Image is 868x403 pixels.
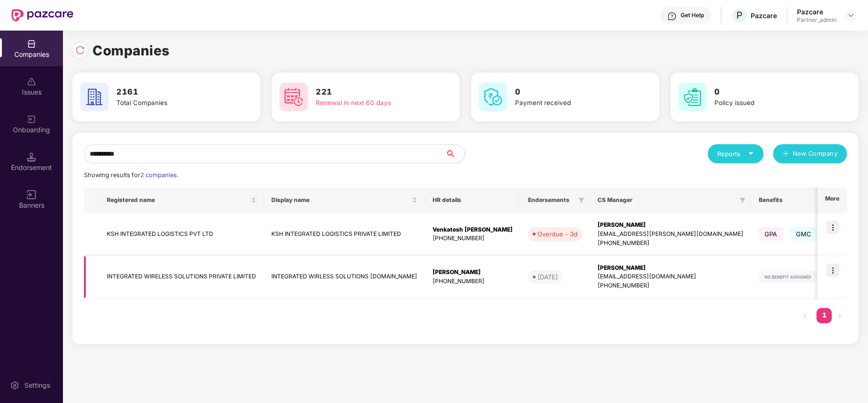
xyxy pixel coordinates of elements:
[116,86,229,98] h3: 2161
[80,83,109,111] img: svg+xml;base64,PHN2ZyB4bWxucz0iaHR0cDovL3d3dy53My5vcmcvMjAwMC9zdmciIHdpZHRoPSI2MCIgaGVpZ2h0PSI2MC...
[433,268,513,277] div: [PERSON_NAME]
[264,187,425,213] th: Display name
[316,98,428,108] div: Renewal in next 60 days
[802,313,808,318] span: left
[93,40,170,61] h1: Companies
[797,308,813,323] button: left
[751,11,777,20] div: Pazcare
[528,196,575,204] span: Endorsements
[116,98,229,108] div: Total Companies
[515,86,628,98] h3: 0
[107,196,249,204] span: Registered name
[140,171,178,179] span: 2 companies.
[433,234,513,243] div: [PHONE_NUMBER]
[717,149,754,159] div: Reports
[316,86,428,98] h3: 221
[75,45,85,55] img: svg+xml;base64,PHN2ZyBpZD0iUmVsb2FkLTMyeDMyIiB4bWxucz0iaHR0cDovL3d3dy53My5vcmcvMjAwMC9zdmciIHdpZH...
[27,77,36,86] img: svg+xml;base64,PHN2ZyBpZD0iSXNzdWVzX2Rpc2FibGVkIiB4bWxucz0iaHR0cDovL3d3dy53My5vcmcvMjAwMC9zdmciIH...
[667,11,677,21] img: svg+xml;base64,PHN2ZyBpZD0iSGVscC0zMngzMiIgeG1sbnM9Imh0dHA6Ly93d3cudzMub3JnLzIwMDAvc3ZnIiB3aWR0aD...
[264,213,425,256] td: KSH INTEGRATED LOGISTICS PRIVATE LIMITED
[21,381,53,390] div: Settings
[837,313,842,318] span: right
[598,272,744,281] div: [EMAIL_ADDRESS][DOMAIN_NAME]
[816,308,832,322] a: 1
[577,194,586,206] span: filter
[748,150,754,157] span: caret-down
[99,256,264,299] td: INTEGRATED WIRELESS SOLUTIONS PRIVATE LIMITED
[84,171,178,179] span: Showing results for
[598,239,744,248] div: [PHONE_NUMBER]
[598,230,744,239] div: [EMAIL_ADDRESS][PERSON_NAME][DOMAIN_NAME]
[271,196,410,204] span: Display name
[27,190,36,200] img: svg+xml;base64,PHN2ZyB3aWR0aD0iMTYiIGhlaWdodD0iMTYiIHZpZXdCb3g9IjAgMCAxNiAxNiIgZmlsbD0ibm9uZSIgeG...
[598,281,744,290] div: [PHONE_NUMBER]
[537,229,578,239] div: Overdue - 3d
[714,86,827,98] h3: 0
[27,115,36,124] img: svg+xml;base64,PHN2ZyB3aWR0aD0iMjAiIGhlaWdodD0iMjAiIHZpZXdCb3g9IjAgMCAyMCAyMCIgZmlsbD0ibm9uZSIgeG...
[816,308,832,323] li: 1
[790,227,817,241] span: GMC
[10,381,20,390] img: svg+xml;base64,PHN2ZyBpZD0iU2V0dGluZy0yMHgyMCIgeG1sbnM9Imh0dHA6Ly93d3cudzMub3JnLzIwMDAvc3ZnIiB3aW...
[433,225,513,234] div: Venkatesh [PERSON_NAME]
[797,16,837,24] div: Partner_admin
[759,271,817,283] img: svg+xml;base64,PHN2ZyB4bWxucz0iaHR0cDovL3d3dy53My5vcmcvMjAwMC9zdmciIHdpZHRoPSIxMjIiIGhlaWdodD0iMj...
[99,187,264,213] th: Registered name
[773,144,847,163] button: plusNew Company
[579,197,584,203] span: filter
[27,39,36,49] img: svg+xml;base64,PHN2ZyBpZD0iQ29tcGFuaWVzIiB4bWxucz0iaHR0cDovL3d3dy53My5vcmcvMjAwMC9zdmciIHdpZHRoPS...
[793,149,838,159] span: New Company
[425,187,520,213] th: HR details
[797,7,837,16] div: Pazcare
[264,256,425,299] td: INTEGRATED WIRLESS SOLUTIONS [DOMAIN_NAME]
[445,144,465,163] button: search
[759,227,783,241] span: GPA
[740,197,745,203] span: filter
[445,150,465,158] span: search
[681,11,704,19] div: Get Help
[714,98,827,108] div: Policy issued
[515,98,628,108] div: Payment received
[11,9,73,21] img: New Pazcare Logo
[479,83,507,111] img: svg+xml;base64,PHN2ZyB4bWxucz0iaHR0cDovL3d3dy53My5vcmcvMjAwMC9zdmciIHdpZHRoPSI2MCIgaGVpZ2h0PSI2MC...
[99,213,264,256] td: KSH INTEGRATED LOGISTICS PVT LTD
[598,264,744,273] div: [PERSON_NAME]
[797,308,813,323] li: Previous Page
[817,187,847,213] th: More
[751,187,837,213] th: Benefits
[783,150,789,158] span: plus
[738,194,747,206] span: filter
[537,272,558,282] div: [DATE]
[27,152,36,162] img: svg+xml;base64,PHN2ZyB3aWR0aD0iMTQuNSIgaGVpZ2h0PSIxNC41IiB2aWV3Qm94PSIwIDAgMTYgMTYiIGZpbGw9Im5vbm...
[736,10,743,21] span: P
[826,221,839,234] img: icon
[433,277,513,286] div: [PHONE_NUMBER]
[832,308,847,323] button: right
[678,83,707,111] img: svg+xml;base64,PHN2ZyB4bWxucz0iaHR0cDovL3d3dy53My5vcmcvMjAwMC9zdmciIHdpZHRoPSI2MCIgaGVpZ2h0PSI2MC...
[279,83,308,111] img: svg+xml;base64,PHN2ZyB4bWxucz0iaHR0cDovL3d3dy53My5vcmcvMjAwMC9zdmciIHdpZHRoPSI2MCIgaGVpZ2h0PSI2MC...
[598,221,744,230] div: [PERSON_NAME]
[826,264,839,277] img: icon
[832,308,847,323] li: Next Page
[847,11,855,19] img: svg+xml;base64,PHN2ZyBpZD0iRHJvcGRvd24tMzJ4MzIiIHhtbG5zPSJodHRwOi8vd3d3LnczLm9yZy8yMDAwL3N2ZyIgd2...
[598,196,736,204] span: CS Manager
